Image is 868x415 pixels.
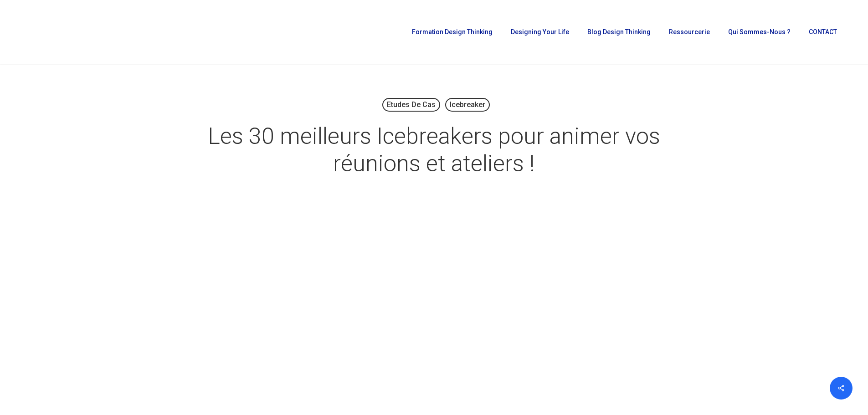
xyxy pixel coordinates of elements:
[412,28,493,36] span: Formation Design Thinking
[506,29,574,35] a: Designing Your Life
[728,28,791,36] span: Qui sommes-nous ?
[445,98,490,112] a: Icebreaker
[583,29,655,35] a: Blog Design Thinking
[669,28,710,36] span: Ressourcerie
[511,28,569,36] span: Designing Your Life
[407,29,497,35] a: Formation Design Thinking
[804,29,842,35] a: CONTACT
[809,28,837,36] span: CONTACT
[724,29,795,35] a: Qui sommes-nous ?
[206,113,662,186] h1: Les 30 meilleurs Icebreakers pour animer vos réunions et ateliers !
[382,98,440,112] a: Etudes de cas
[587,28,651,36] span: Blog Design Thinking
[664,29,714,35] a: Ressourcerie
[13,14,109,50] img: French Future Academy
